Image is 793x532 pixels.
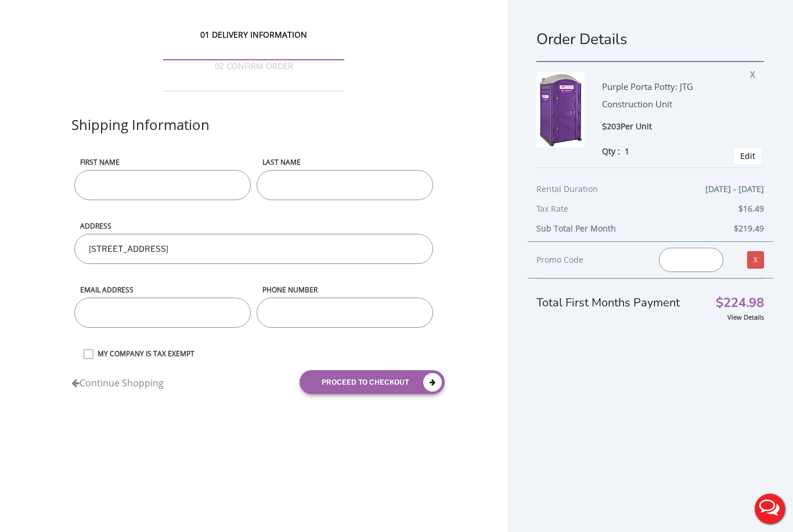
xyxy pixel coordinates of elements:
h1: Order Details [536,29,764,49]
a: Continue Shopping [71,371,164,390]
label: MY COMPANY IS TAX EXEMPT [92,349,436,359]
div: $203 [602,120,739,133]
div: 01 DELIVERY INFORMATION [163,29,344,60]
button: Live Chat [747,486,793,532]
div: Qty : [602,145,739,157]
label: phone number [257,285,433,295]
a: View Details [727,313,764,321]
span: [DATE] - [DATE] [705,182,764,196]
div: Rental Duration [536,182,764,202]
div: Shipping Information [71,115,436,157]
label: Email address [74,285,251,295]
div: Promo Code [536,253,641,267]
a: Edit [740,150,755,161]
button: proceed to checkout [300,370,445,394]
div: Total First Months Payment [536,278,764,311]
span: Per Unit [621,121,652,132]
div: Tax Rate [536,202,764,222]
div: Purple Porta Potty: JTG Construction Unit [602,72,739,120]
label: LAST NAME [257,157,433,167]
a: X [747,251,764,269]
div: 02 CONFIRM ORDER [163,60,344,92]
b: Sub Total Per Month [536,223,616,234]
span: X [750,65,761,80]
span: $224.98 [716,297,764,309]
span: 1 [625,146,629,157]
label: First name [74,157,251,167]
span: $16.49 [738,202,764,216]
b: $219.49 [734,223,764,234]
